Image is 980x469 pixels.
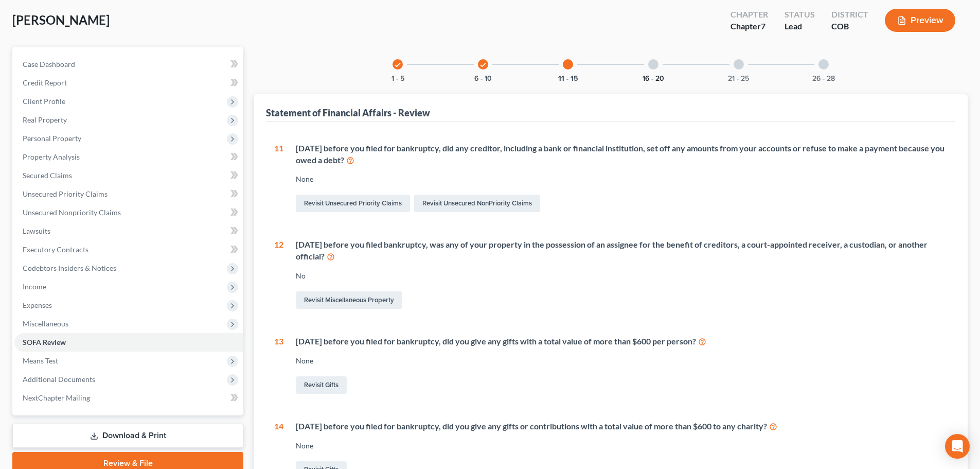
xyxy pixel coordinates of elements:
[296,376,347,394] a: Revisit Gifts
[23,171,72,180] span: Secured Claims
[23,115,67,124] span: Real Property
[885,9,955,32] button: Preview
[23,393,90,402] span: NextChapter Mailing
[23,319,68,328] span: Miscellaneous
[812,75,835,82] button: 26 - 28
[14,389,243,407] a: NextChapter Mailing
[14,166,243,185] a: Secured Claims
[266,107,430,119] div: Statement of Financial Affairs - Review
[274,239,283,311] div: 12
[296,174,947,184] div: None
[23,338,66,346] span: SOFA Review
[296,421,947,432] div: [DATE] before you filed for bankruptcy, did you give any gifts or contributions with a total valu...
[23,227,50,235] span: Lawsuits
[391,75,404,82] button: 1 - 5
[296,336,947,348] div: [DATE] before you filed for bankruptcy, did you give any gifts with a total value of more than $6...
[785,9,815,21] div: Status
[12,424,243,448] a: Download & Print
[558,75,578,82] button: 11 - 15
[296,441,947,451] div: None
[296,143,947,166] div: [DATE] before you filed for bankruptcy, did any creditor, including a bank or financial instituti...
[274,143,283,215] div: 11
[296,291,402,309] a: Revisit Miscellaneous Property
[14,203,243,222] a: Unsecured Nonpriority Claims
[23,356,58,365] span: Means Test
[414,195,540,212] a: Revisit Unsecured NonPriority Claims
[831,9,868,21] div: District
[274,336,283,396] div: 13
[14,185,243,203] a: Unsecured Priority Claims
[23,208,121,217] span: Unsecured Nonpriority Claims
[23,282,46,291] span: Income
[23,152,80,161] span: Property Analysis
[23,301,52,309] span: Expenses
[730,21,768,32] div: Chapter
[14,222,243,240] a: Lawsuits
[23,245,88,254] span: Executory Contracts
[23,375,95,384] span: Additional Documents
[23,134,81,143] span: Personal Property
[296,356,947,366] div: None
[14,74,243,92] a: Credit Report
[785,21,815,32] div: Lead
[296,239,947,263] div: [DATE] before you filed bankruptcy, was any of your property in the possession of an assignee for...
[23,264,116,272] span: Codebtors Insiders & Notices
[474,75,492,82] button: 6 - 10
[14,55,243,74] a: Case Dashboard
[23,78,67,87] span: Credit Report
[23,60,75,68] span: Case Dashboard
[14,333,243,352] a: SOFA Review
[23,189,108,198] span: Unsecured Priority Claims
[643,75,664,82] button: 16 - 20
[12,12,110,27] span: [PERSON_NAME]
[14,148,243,166] a: Property Analysis
[394,61,401,68] i: check
[761,21,765,31] span: 7
[14,240,243,259] a: Executory Contracts
[296,271,947,281] div: No
[23,97,65,106] span: Client Profile
[945,434,970,459] div: Open Intercom Messenger
[728,75,749,82] button: 21 - 25
[730,9,768,21] div: Chapter
[479,61,487,68] i: check
[296,195,410,212] a: Revisit Unsecured Priority Claims
[831,21,868,32] div: COB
